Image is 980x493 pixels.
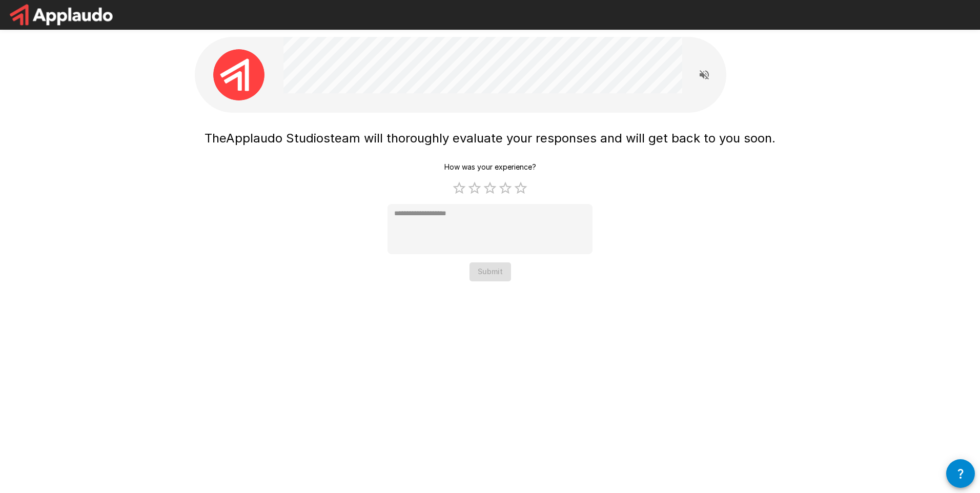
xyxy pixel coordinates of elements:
button: Read questions aloud [694,65,714,85]
span: Applaudo Studios [226,131,330,146]
img: applaudo_avatar.png [213,49,264,100]
span: team will thoroughly evaluate your responses and will get back to you soon. [330,131,775,146]
span: The [205,131,226,146]
p: How was your experience? [444,162,536,172]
